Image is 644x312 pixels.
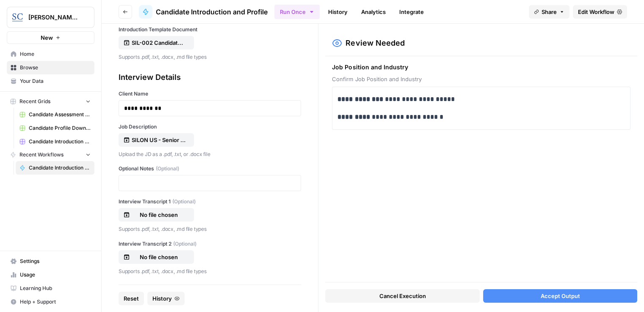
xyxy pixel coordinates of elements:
[578,8,614,16] span: Edit Workflow
[29,138,91,145] span: Candidate Introduction Download Sheet
[132,253,186,261] p: No file chosen
[7,74,94,88] a: Your Data
[19,98,50,105] span: Recent Grids
[540,292,580,300] span: Accept Output
[7,61,94,74] a: Browse
[152,294,172,303] span: History
[132,38,186,47] p: SIL-002 Candidate Introduction Template.docx
[156,165,179,172] span: (Optional)
[119,26,301,33] label: Introduction Template Document
[119,208,194,222] button: No file chosen
[7,268,94,282] a: Usage
[20,257,91,265] span: Settings
[119,150,301,159] p: Upload the JD as a .pdf, .txt, or .docx file
[20,271,91,279] span: Usage
[124,294,139,303] span: Reset
[156,7,268,17] span: Candidate Introduction and Profile
[119,36,194,49] button: SIL-002 Candidate Introduction Template.docx
[7,31,94,44] button: New
[16,121,94,135] a: Candidate Profile Download Sheet
[332,63,630,71] span: Job Position and Industry
[7,95,94,108] button: Recent Grids
[19,151,64,159] span: Recent Workflows
[7,148,94,161] button: Recent Workflows
[119,133,194,147] button: SILON US - Senior Sales Manager Recruitment Profile.pdf
[16,135,94,148] a: Candidate Introduction Download Sheet
[119,165,301,172] label: Optional Notes
[16,161,94,175] a: Candidate Introduction and Profile
[139,5,268,19] a: Candidate Introduction and Profile
[325,289,479,303] button: Cancel Execution
[119,292,144,305] button: Reset
[332,75,630,83] span: Confirm Job Position and Industry
[119,53,301,61] p: Supports .pdf, .txt, .docx, .md file types
[7,282,94,295] a: Learning Hub
[132,136,186,144] p: SILON US - Senior Sales Manager Recruitment Profile.pdf
[356,5,391,19] a: Analytics
[119,250,194,264] button: No file chosen
[29,111,91,118] span: Candidate Assessment Download Sheet
[7,295,94,309] button: Help + Support
[119,225,301,233] p: Supports .pdf, .txt, .docx, .md file types
[20,285,91,292] span: Learning Hub
[573,5,627,19] a: Edit Workflow
[323,5,353,19] a: History
[16,108,94,121] a: Candidate Assessment Download Sheet
[7,7,94,28] button: Workspace: Stanton Chase Nashville
[147,292,185,305] button: History
[41,33,53,42] span: New
[20,50,91,58] span: Home
[20,77,91,85] span: Your Data
[119,123,301,131] label: Job Description
[274,5,320,19] button: Run Once
[29,164,91,172] span: Candidate Introduction and Profile
[20,298,91,306] span: Help + Support
[529,5,569,19] button: Share
[119,71,301,83] div: Interview Details
[29,124,91,132] span: Candidate Profile Download Sheet
[483,289,637,303] button: Accept Output
[10,10,25,25] img: Stanton Chase Nashville Logo
[119,198,301,205] label: Interview Transcript 1
[542,8,557,16] span: Share
[119,267,301,276] p: Supports .pdf, .txt, .docx, .md file types
[20,64,91,71] span: Browse
[28,13,80,22] span: [PERSON_NAME] [GEOGRAPHIC_DATA]
[7,255,94,268] a: Settings
[345,37,404,49] h2: Review Needed
[173,240,196,248] span: (Optional)
[394,5,429,19] a: Integrate
[172,198,196,205] span: (Optional)
[119,90,301,98] label: Client Name
[7,47,94,61] a: Home
[119,240,301,248] label: Interview Transcript 2
[132,211,186,219] p: No file chosen
[379,292,426,300] span: Cancel Execution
